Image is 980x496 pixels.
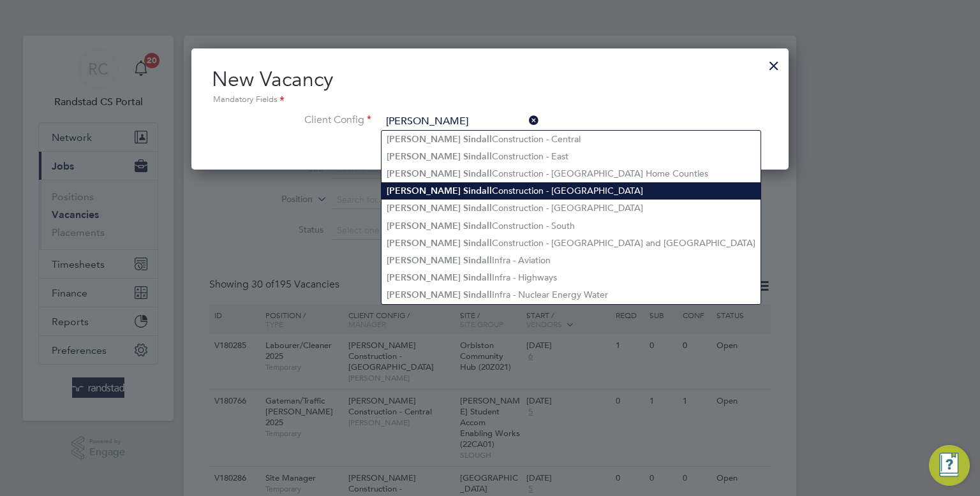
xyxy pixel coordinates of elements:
b: [PERSON_NAME] [387,168,461,179]
b: Sindall [463,186,492,196]
b: [PERSON_NAME] [387,255,461,266]
b: [PERSON_NAME] [387,238,461,249]
b: [PERSON_NAME] [387,151,461,162]
button: Engage Resource Center [929,445,970,486]
b: Sindall [463,134,492,145]
label: Client Config [212,113,371,127]
h2: New Vacancy [212,66,768,107]
b: Sindall [463,221,492,231]
div: Mandatory Fields [212,93,768,107]
b: [PERSON_NAME] [387,134,461,145]
li: Construction - [GEOGRAPHIC_DATA] [382,182,761,200]
li: Construction - Central [382,131,761,148]
b: [PERSON_NAME] [387,186,461,196]
li: Construction - [GEOGRAPHIC_DATA] [382,200,761,217]
b: Sindall [463,272,492,283]
li: Construction - East [382,148,761,165]
b: Sindall [463,289,492,300]
li: Infra - Nuclear Energy Water [382,286,761,303]
b: [PERSON_NAME] [387,289,461,300]
li: Construction - [GEOGRAPHIC_DATA] and [GEOGRAPHIC_DATA] [382,235,761,252]
b: Sindall [463,238,492,249]
b: Sindall [463,203,492,214]
li: Construction - South [382,217,761,235]
li: Infra - Aviation [382,252,761,269]
li: Infra - Highways [382,269,761,286]
b: [PERSON_NAME] [387,203,461,214]
b: [PERSON_NAME] [387,221,461,231]
b: Sindall [463,151,492,162]
b: Sindall [463,255,492,266]
li: Construction - [GEOGRAPHIC_DATA] Home Counties [382,165,761,182]
input: Search for... [382,112,539,131]
b: Sindall [463,168,492,179]
b: [PERSON_NAME] [387,272,461,283]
